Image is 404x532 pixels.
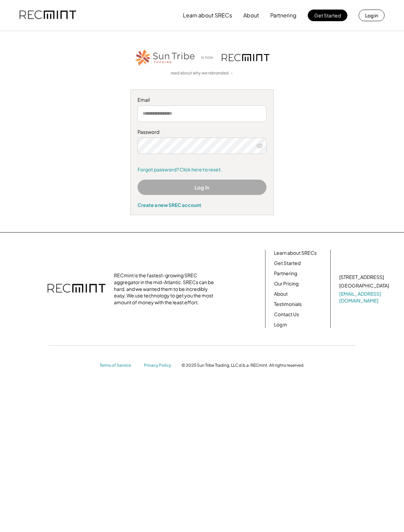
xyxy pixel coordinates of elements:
a: Terms of Service [100,363,137,368]
img: recmint-logotype%403x.png [222,54,270,61]
div: RECmint is the fastest-growing SREC aggregator in the mid-Atlantic. SRECs can be hard, and we wan... [114,272,216,306]
a: Our Pricing [274,280,299,287]
div: Email [138,97,266,103]
a: Learn about SRECs [274,250,317,256]
div: © 2025 Sun Tribe Trading, LLC d.b.a. RECmint. All rights reserved. [182,363,304,368]
div: [STREET_ADDRESS] [339,274,384,281]
button: Log In [138,180,266,195]
a: About [274,291,288,297]
a: Partnering [274,270,297,277]
a: Forgot password? Click here to reset. [138,166,266,173]
button: Log in [359,10,385,21]
img: recmint-logotype%403x.png [47,277,105,301]
button: Partnering [270,9,297,22]
img: STT_Horizontal_Logo%2B-%2BColor.png [134,48,196,67]
a: [EMAIL_ADDRESS][DOMAIN_NAME] [339,291,390,304]
div: Password [138,129,266,136]
button: About [243,9,259,22]
div: is now [199,55,218,60]
div: Create a new SREC account [138,202,266,208]
a: read about why we rebranded → [171,70,233,76]
img: recmint-logotype%403x.png [19,4,76,27]
button: Learn about SRECs [183,9,232,22]
a: Log in [274,321,287,328]
div: [GEOGRAPHIC_DATA] [339,282,389,289]
a: Get Started [274,260,301,267]
a: Privacy Policy [144,363,175,368]
button: Get Started [308,10,347,21]
a: Contact Us [274,311,299,318]
a: Testimonials [274,301,302,308]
